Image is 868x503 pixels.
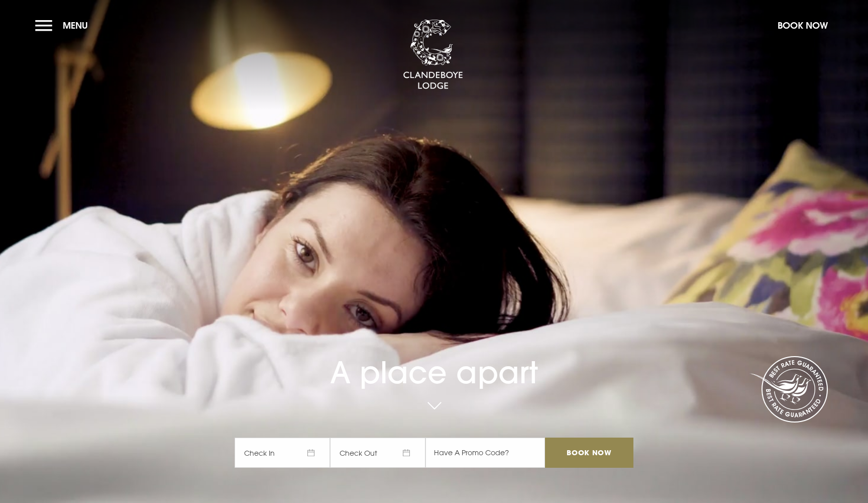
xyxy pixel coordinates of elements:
[545,438,633,468] input: Book Now
[235,324,633,390] h1: A place apart
[773,15,833,36] button: Book Now
[425,438,545,468] input: Have A Promo Code?
[235,438,330,468] span: Check In
[35,15,93,36] button: Menu
[330,438,425,468] span: Check Out
[63,20,88,31] span: Menu
[403,20,463,90] img: Clandeboye Lodge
